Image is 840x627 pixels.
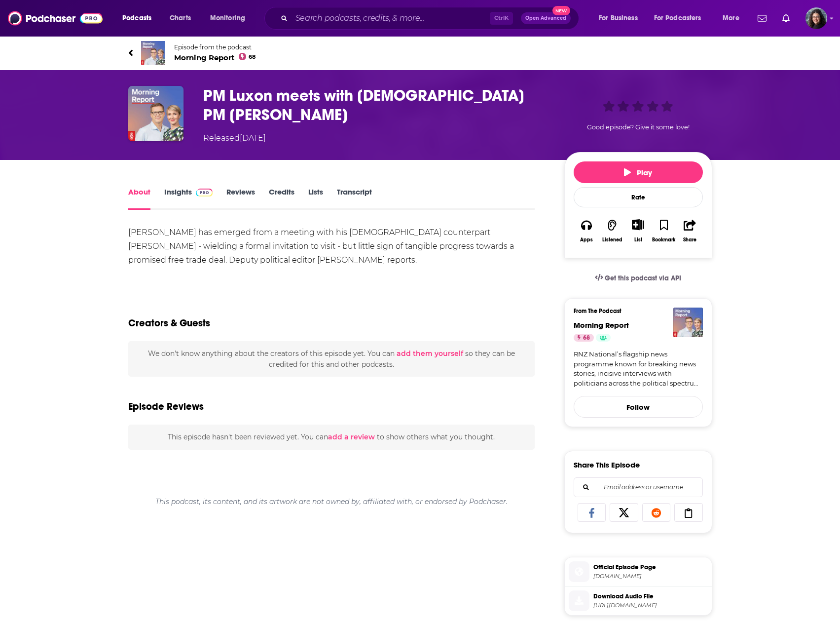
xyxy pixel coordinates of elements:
[128,317,210,329] h2: Creators & Guests
[274,7,588,30] div: Search podcasts, credits, & more...
[574,161,703,183] button: Play
[628,219,648,230] button: Show More Button
[582,478,694,497] input: Email address or username...
[593,573,708,580] span: rnz.co.nz
[168,432,495,441] span: This episode hasn't been reviewed yet. You can to show others what you thought.
[578,503,606,522] a: Share on Facebook
[651,213,677,249] button: Bookmark
[249,55,256,59] span: 68
[525,16,566,21] span: Open Advanced
[652,237,675,243] div: Bookmark
[625,213,651,249] div: Show More ButtonList
[574,213,599,249] button: Apps
[128,86,183,141] img: PM Luxon meets with Indian PM Modi
[397,350,463,357] button: add them yourself
[170,11,191,25] span: Charts
[552,6,570,15] span: New
[128,187,150,210] a: About
[203,132,266,144] div: Released [DATE]
[624,168,652,177] span: Play
[128,489,535,514] div: This podcast, its content, and its artwork are not owned by, affiliated with, or endorsed by Podc...
[210,11,245,25] span: Monitoring
[599,213,625,249] button: Listened
[648,10,716,26] button: open menu
[8,9,103,28] img: Podchaser - Follow, Share and Rate Podcasts
[574,477,703,497] div: Search followers
[128,226,535,267] div: [PERSON_NAME] has emerged from a meeting with his [DEMOGRAPHIC_DATA] counterpart [PERSON_NAME] - ...
[128,400,204,413] h3: Episode Reviews
[605,274,681,282] span: Get this podcast via API
[569,590,708,611] a: Download Audio File[URL][DOMAIN_NAME]
[593,602,708,609] span: https://podcast.radionz.co.nz/mnr/mnr-20241011-0720-pm_luxon_meets_with_indian_pm_modi-128.mp3
[203,10,258,26] button: open menu
[115,10,164,26] button: open menu
[148,349,515,369] span: We don't know anything about the creators of this episode yet . You can so they can be credited f...
[490,12,513,25] span: Ctrl K
[673,308,703,337] img: Morning Report
[574,320,629,330] a: Morning Report
[574,460,640,470] h3: Share This Episode
[203,86,548,124] h1: PM Luxon meets with Indian PM Modi
[805,7,827,29] button: Show profile menu
[128,41,712,65] a: Morning ReportEpisode from the podcastMorning Report68
[174,43,256,51] span: Episode from the podcast
[754,10,770,27] a: Show notifications dropdown
[292,10,490,26] input: Search podcasts, credits, & more...
[196,189,213,196] img: Podchaser Pro
[805,7,827,29] img: User Profile
[723,11,739,25] span: More
[599,11,638,25] span: For Business
[778,10,794,27] a: Show notifications dropdown
[642,503,671,522] a: Share on Reddit
[583,333,590,343] span: 68
[580,237,593,243] div: Apps
[574,187,703,207] div: Rate
[592,10,650,26] button: open menu
[337,187,372,210] a: Transcript
[122,11,151,25] span: Podcasts
[587,123,690,131] span: Good episode? Give it some love!
[163,10,197,26] a: Charts
[328,431,375,442] button: add a review
[569,561,708,582] a: Official Episode Page[DOMAIN_NAME]
[805,7,827,29] span: Logged in as SiobhanvanWyk
[164,187,213,210] a: InsightsPodchaser Pro
[602,237,622,243] div: Listened
[308,187,323,210] a: Lists
[654,11,701,25] span: For Podcasters
[674,503,703,522] a: Copy Link
[574,308,695,314] h3: From The Podcast
[226,187,255,210] a: Reviews
[269,187,294,210] a: Credits
[521,12,571,24] button: Open AdvancedNew
[634,236,642,243] div: List
[174,53,256,62] span: Morning Report
[677,213,702,249] button: Share
[610,503,638,522] a: Share on X/Twitter
[574,334,594,342] a: 68
[593,563,708,572] span: Official Episode Page
[141,41,165,65] img: Morning Report
[716,10,752,26] button: open menu
[574,350,703,388] a: RNZ National’s flagship news programme known for breaking news stories, incisive interviews with ...
[593,592,708,601] span: Download Audio File
[587,266,690,290] a: Get this podcast via API
[574,396,703,418] button: Follow
[683,237,696,243] div: Share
